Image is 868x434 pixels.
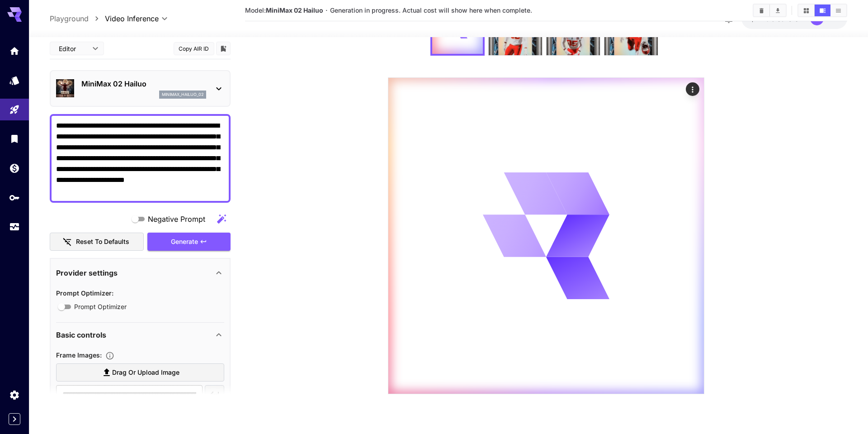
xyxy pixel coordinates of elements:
[147,233,231,251] button: Generate
[148,214,205,224] span: Negative Prompt
[9,389,20,401] div: Settings
[56,262,224,283] div: Provider settings
[815,5,830,16] button: Show media in video view
[9,221,20,233] div: Usage
[112,367,179,378] span: Drag or upload image
[325,5,328,16] p: ·
[219,43,227,54] button: Add to library
[266,6,323,14] b: MiniMax 02 Hailuo
[102,351,118,360] button: Upload frame images.
[9,192,20,203] div: API Keys
[171,236,198,248] span: Generate
[9,413,20,425] button: Expand sidebar
[750,15,771,23] span: $14.10
[771,15,803,23] span: credits left
[9,45,20,57] div: Home
[56,267,118,278] p: Provider settings
[754,5,769,16] button: Clear All
[798,5,814,16] button: Show media in grid view
[797,4,847,17] div: Show media in grid viewShow media in video viewShow media in list view
[753,4,787,17] div: Clear AllDownload All
[56,324,224,346] div: Basic controls
[81,78,206,89] p: MiniMax 02 Hailuo
[330,6,532,14] span: Generation in progress. Actual cost will show here when complete.
[9,133,20,144] div: Library
[50,233,144,251] button: Reset to defaults
[105,13,159,24] span: Video Inference
[74,302,127,311] span: Prompt Optimizer
[9,104,20,115] div: Playground
[56,351,102,359] span: Frame Images :
[174,42,214,55] button: Copy AIR ID
[9,162,20,174] div: Wallet
[162,91,203,98] p: minimax_hailuo_02
[56,363,224,382] label: Drag or upload image
[245,6,323,14] span: Model:
[56,75,224,102] div: MiniMax 02 Hailuominimax_hailuo_02
[56,289,113,296] span: Prompt Optimizer :
[770,5,786,16] button: Download All
[686,82,699,96] div: Actions
[50,13,105,24] nav: breadcrumb
[830,5,846,16] button: Show media in list view
[9,75,20,86] div: Models
[50,13,89,24] a: Playground
[59,44,87,53] span: Editor
[56,329,106,340] p: Basic controls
